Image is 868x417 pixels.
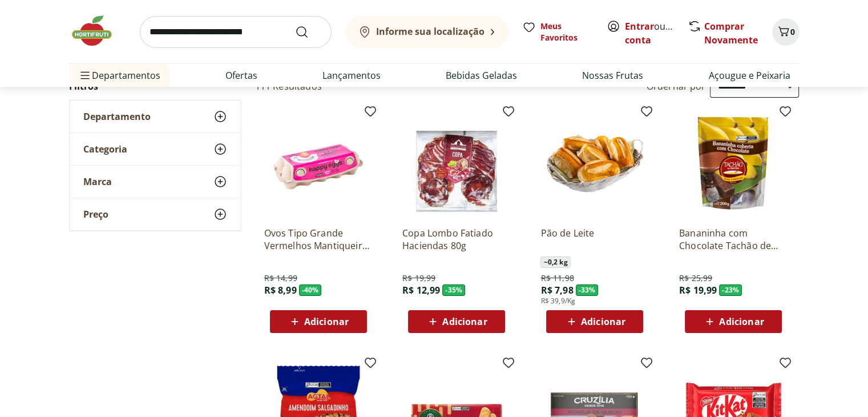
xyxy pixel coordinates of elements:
span: - 35 % [442,284,465,296]
span: Departamento [83,111,151,122]
button: Categoria [70,133,241,165]
button: Carrinho [772,18,800,46]
button: Informe sua localização [345,16,508,48]
a: Copa Lombo Fatiado Haciendas 80g [402,227,511,252]
a: Criar conta [625,20,688,46]
a: Nossas Frutas [582,69,643,82]
span: R$ 14,99 [264,272,297,284]
span: Adicionar [442,317,487,326]
span: 0 [790,26,795,37]
img: Ovos Tipo Grande Vermelhos Mantiqueira Happy Eggs 10 Unidades [264,109,373,218]
img: Copa Lombo Fatiado Haciendas 80g [402,109,511,218]
span: - 23 % [719,284,742,296]
span: - 33 % [576,284,599,296]
a: Ovos Tipo Grande Vermelhos Mantiqueira Happy Eggs 10 Unidades [264,227,373,252]
span: R$ 39,9/Kg [540,296,575,306]
span: R$ 11,98 [540,272,574,284]
b: Informe sua localização [376,25,485,38]
span: Adicionar [719,317,764,326]
button: Adicionar [685,310,782,333]
img: Bananinha com Chocolate Tachão de Ubatuba 200g [679,109,788,218]
span: R$ 12,99 [402,284,440,296]
span: Adicionar [304,317,349,326]
button: Adicionar [270,310,367,333]
img: Hortifruti [69,14,126,48]
span: Adicionar [581,317,625,326]
button: Adicionar [408,310,505,333]
a: Bebidas Geladas [446,69,517,82]
span: Categoria [83,143,127,155]
button: Preço [70,198,241,230]
span: R$ 25,99 [679,272,712,284]
a: Entrar [625,20,654,33]
span: R$ 8,99 [264,284,297,296]
span: Marca [83,176,112,187]
a: Lançamentos [322,69,381,82]
a: Bananinha com Chocolate Tachão de Ubatuba 200g [679,227,788,252]
span: - 40 % [299,284,322,296]
span: ou [625,19,676,47]
button: Menu [78,62,92,89]
a: Comprar Novamente [704,20,758,46]
button: Adicionar [546,310,643,333]
button: Departamento [70,101,241,133]
button: Marca [70,166,241,198]
a: Ofertas [225,69,257,82]
span: ~ 0,2 kg [540,256,570,268]
span: R$ 19,99 [402,272,435,284]
a: Açougue e Peixaria [708,69,790,82]
span: Meus Favoritos [540,21,593,43]
a: Pão de Leite [540,227,649,252]
span: R$ 7,98 [540,284,573,296]
input: search [140,16,332,48]
span: R$ 19,99 [679,284,717,296]
button: Submit Search [295,25,322,39]
span: Preço [83,209,108,220]
span: Departamentos [78,62,160,89]
a: Meus Favoritos [522,21,593,43]
img: Pão de Leite [540,109,649,218]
